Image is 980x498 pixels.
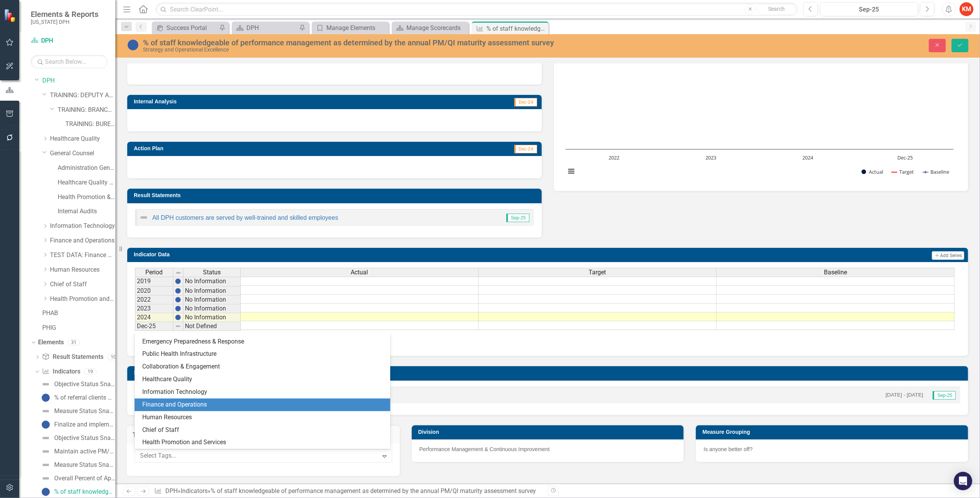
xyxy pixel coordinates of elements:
[562,68,957,183] svg: Interactive chart
[134,252,570,257] h3: Indicator Data
[39,378,115,390] a: Objective Status Snapshot
[183,295,241,304] td: No Information
[39,486,115,498] a: % of staff knowledgeable of performance management as determined by the annual PM/QI maturity ass...
[933,391,956,400] span: Sep-25
[42,353,103,362] a: Result Statements
[41,420,50,429] img: No Information
[932,251,964,260] button: Add Series
[506,214,529,222] span: Sep-25
[54,435,115,442] div: Objective Status Snapshot
[135,295,173,304] td: 2022
[486,24,547,33] div: % of staff knowledgeable of performance management as determined by the annual PM/QI maturity ass...
[42,309,115,318] a: PHAB
[702,429,964,435] h3: Measure Grouping
[58,193,115,202] a: Health Promotion & Services General Counsel
[142,375,192,383] span: Healthcare Quality
[50,280,115,289] a: Chief of Staff
[50,251,115,260] a: TEST DATA: Finance and Operations (Copy)
[31,10,98,19] span: Elements & Reports
[58,178,115,187] a: Healthcare Quality General Counsel
[133,432,394,438] h3: Tags
[824,269,847,276] span: Baseline
[899,168,914,175] text: Target
[175,305,181,312] img: BgCOk07PiH71IgAAAABJRU5ErkJggg==
[142,350,216,357] span: Public Health Infrastructure
[50,149,115,158] a: General Counsel
[820,2,918,16] button: Sep-25
[175,323,181,329] img: 8DAGhfEEPCf229AAAAAElFTkSuQmCC
[175,288,181,294] img: BgCOk07PiH71IgAAAABJRU5ErkJggg==
[246,23,297,33] div: DPH
[50,91,115,100] a: TRAINING: DEPUTY AREA
[54,381,115,388] div: Objective Status Snapshot
[862,169,883,175] button: Show Actual
[42,324,115,332] a: PHIG
[41,380,50,389] img: Not Defined
[54,394,115,401] div: % of referral clients with completed appointments
[960,2,973,16] button: KM
[58,164,115,173] a: Administration General Counsel
[183,304,241,313] td: No Information
[183,287,241,295] td: No Information
[143,47,604,53] div: Strategy and Operational Excellence
[135,277,173,287] td: 2019
[175,278,181,284] img: BgCOk07PiH71IgAAAABJRU5ErkJggg==
[514,145,537,153] span: Dec-24
[704,446,752,452] span: Is anyone better off?
[142,338,244,345] span: Emergency Preparedness & Response
[54,421,115,428] div: Finalize and implement the PM/QI plan and review annually.
[135,304,173,313] td: 2023
[923,169,950,175] button: Show Baseline
[42,76,115,85] a: DPH
[39,445,115,458] a: Maintain active PM/QI Council with representation from all areas of the agency
[4,9,17,22] img: ClearPoint Strategy
[419,446,550,452] span: Performance Management & Continuous Improvement
[802,154,814,161] text: 2024
[142,426,179,433] span: Chief of Staff
[705,154,716,161] text: 2023
[135,322,173,331] td: Dec-25
[234,23,297,33] a: DPH
[54,461,115,468] div: Measure Status Snapshot
[823,5,915,14] div: Sep-25
[869,168,883,175] text: Actual
[142,401,207,408] span: Finance and Operations
[39,472,115,485] a: Overall Percent of Appointments Kept
[326,23,387,33] div: Manage Elements
[514,98,537,106] span: Dec-24
[41,447,50,456] img: Not Defined
[54,448,115,455] div: Maintain active PM/QI Council with representation from all areas of the agency
[39,405,115,417] a: Measure Status Snapshot
[41,460,50,470] img: Not Defined
[897,154,912,161] text: Dec-25
[769,6,785,12] span: Search
[183,322,241,331] td: Not Defined
[135,287,173,295] td: 2020
[31,19,98,25] small: [US_STATE] DPH
[39,432,115,444] a: Objective Status Snapshot
[203,269,221,276] span: Status
[39,392,115,404] a: % of referral clients with completed appointments
[954,472,972,490] div: Open Intercom Messenger
[183,313,241,322] td: No Information
[50,295,115,304] a: Health Promotion and Services
[142,438,226,446] span: Health Promotion and Services
[165,487,178,495] a: DPH
[156,3,798,16] input: Search ClearPoint...
[152,214,338,221] a: All DPH customers are served by well-trained and skilled employees
[139,213,148,222] img: Not Defined
[39,459,115,471] a: Measure Status Snapshot
[609,154,619,161] text: 2022
[175,297,181,303] img: BgCOk07PiH71IgAAAABJRU5ErkJggg==
[589,269,606,276] span: Target
[181,487,208,495] a: Indicators
[38,338,64,347] a: Elements
[65,120,115,129] a: TRAINING: BUREAU TEMPLATE
[406,23,467,33] div: Manage Scorecards
[142,388,207,395] span: Information Technology
[50,236,115,245] a: Finance and Operations
[41,433,50,443] img: Not Defined
[134,146,359,151] h3: Action Plan
[50,266,115,274] a: Human Resources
